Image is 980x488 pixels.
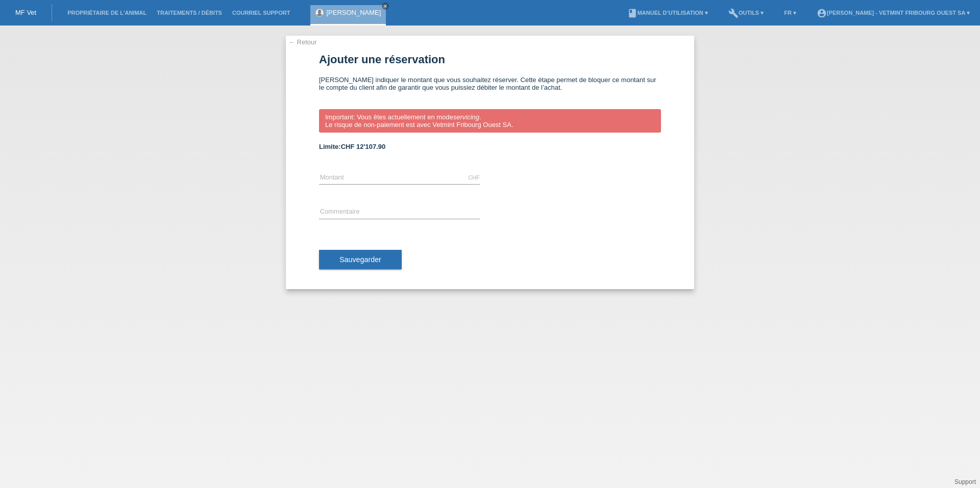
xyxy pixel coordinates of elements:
[339,255,381,264] span: Sauvegarder
[453,113,479,121] i: servicing
[319,143,385,150] b: Limite:
[728,8,739,18] i: build
[62,10,152,16] a: Propriétaire de l’animal
[779,10,801,16] a: FR ▾
[288,38,317,46] a: ← Retour
[319,250,402,269] button: Sauvegarder
[319,76,661,99] div: [PERSON_NAME] indiquer le montant que vous souhaitez réserver. Cette étape permet de bloquer ce m...
[622,10,713,16] a: bookManuel d’utilisation ▾
[319,53,661,66] h1: Ajouter une réservation
[319,109,661,133] div: Important: Vous êtes actuellement en mode . Le risque de non-paiement est avec Vetmint Fribourg O...
[227,10,295,16] a: Courriel Support
[468,174,480,181] div: CHF
[954,478,976,485] a: Support
[15,9,36,16] a: MF Vet
[326,9,381,16] a: [PERSON_NAME]
[723,10,769,16] a: buildOutils ▾
[382,3,389,10] a: close
[812,10,975,16] a: account_circle[PERSON_NAME] - Vetmint Fribourg Ouest SA ▾
[627,8,638,18] i: book
[152,10,227,16] a: Traitements / débits
[341,143,386,150] span: CHF 12'107.90
[383,4,388,9] i: close
[817,8,827,18] i: account_circle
